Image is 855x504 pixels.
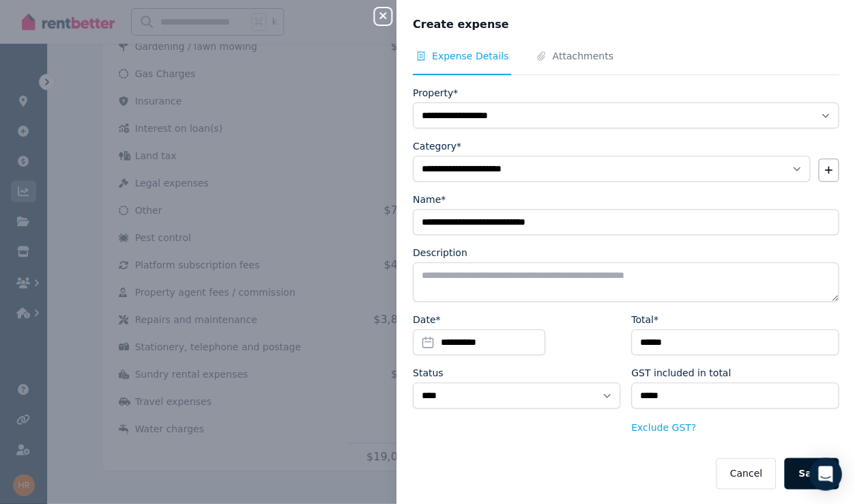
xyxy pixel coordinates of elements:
[631,366,731,380] label: GST included in total
[413,49,839,75] nav: Tabs
[552,49,613,63] span: Attachments
[784,458,839,489] button: Save
[413,313,440,326] label: Date*
[413,366,444,380] label: Status
[716,458,775,489] button: Cancel
[413,139,461,153] label: Category*
[631,421,696,434] button: Exclude GST?
[413,246,467,260] label: Description
[432,49,508,63] span: Expense Details
[413,193,446,206] label: Name*
[631,313,658,326] label: Total*
[413,86,458,100] label: Property*
[413,16,509,33] span: Create expense
[809,458,841,490] div: Open Intercom Messenger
